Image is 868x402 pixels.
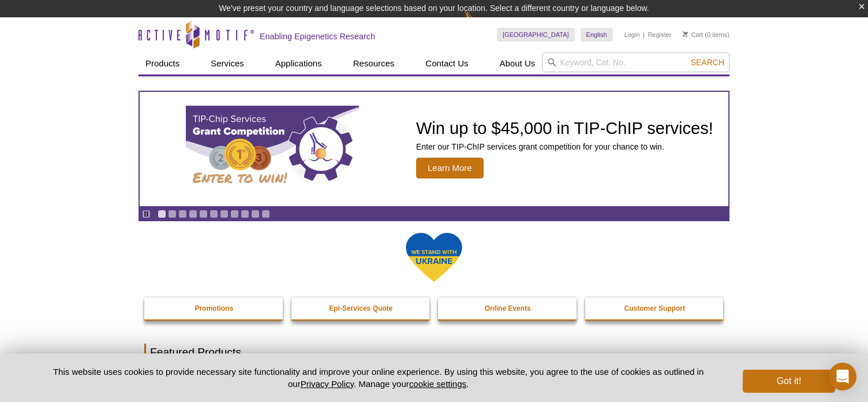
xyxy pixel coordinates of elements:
a: Go to slide 7 [220,210,229,218]
a: Register [648,31,671,39]
a: Login [624,31,640,39]
a: Go to slide 5 [199,210,208,218]
a: Resources [346,53,402,75]
strong: Customer Support [624,304,685,312]
a: TIP-ChIP Services Grant Competition Win up to $45,000 in TIP-ChIP services! Enter our TIP-ChIP se... [140,92,728,206]
a: Go to slide 3 [178,210,187,218]
a: Contact Us [418,53,475,75]
a: Go to slide 6 [209,210,218,218]
strong: Epi-Services Quote [329,304,392,312]
a: Go to slide 9 [241,210,249,218]
a: Go to slide 11 [261,210,270,218]
h2: Win up to $45,000 in TIP-ChIP services! [416,120,713,137]
img: Your Cart [683,31,688,37]
div: Open Intercom Messenger [829,363,856,390]
a: [GEOGRAPHIC_DATA] [497,28,575,42]
a: Products [139,53,186,75]
a: About Us [493,53,542,75]
h2: Featured Products [144,344,724,361]
input: Keyword, Cat. No. [542,53,729,72]
p: This website uses cookies to provide necessary site functionality and improve your online experie... [33,366,724,390]
strong: Promotions [194,304,233,312]
a: Online Events [438,297,578,319]
h2: Enabling Epigenetics Research [260,31,375,42]
a: Applications [268,53,329,75]
a: Epi-Services Quote [291,297,431,319]
strong: Online Events [485,304,531,312]
a: Go to slide 4 [189,210,197,218]
article: TIP-ChIP Services Grant Competition [140,92,728,206]
a: Privacy Policy [301,379,354,389]
a: Go to slide 8 [230,210,239,218]
a: Services [204,53,251,75]
button: cookie settings [409,379,466,389]
button: Search [687,57,728,68]
li: | [643,28,645,42]
a: Cart [683,31,703,39]
a: Toggle autoplay [142,210,151,218]
span: Learn More [416,158,484,178]
a: Customer Support [585,297,725,319]
li: (0 items) [683,28,729,42]
a: Go to slide 1 [158,210,166,218]
p: Enter our TIP-ChIP services grant competition for your chance to win. [416,142,713,152]
a: Go to slide 10 [251,210,260,218]
a: Promotions [144,297,284,319]
a: English [581,28,613,42]
img: We Stand With Ukraine [405,232,463,283]
img: TIP-ChIP Services Grant Competition [186,106,359,192]
span: Search [691,58,724,67]
button: Got it! [743,370,835,393]
img: Change Here [464,9,495,36]
a: Go to slide 2 [168,210,177,218]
